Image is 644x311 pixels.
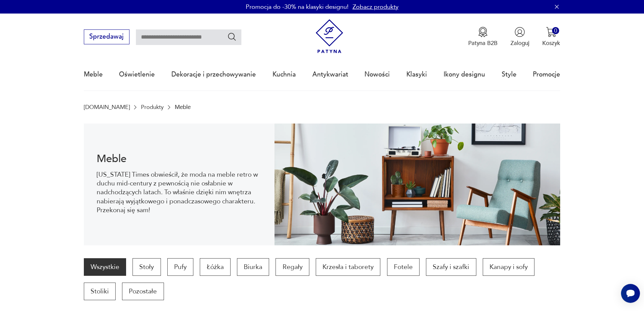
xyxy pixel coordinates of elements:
[406,59,427,90] a: Klasyki
[84,104,130,110] a: [DOMAIN_NAME]
[552,27,559,34] div: 0
[141,104,164,110] a: Produkty
[122,283,164,300] a: Pozostałe
[246,3,349,11] p: Promocja do -30% na klasyki designu!
[312,19,347,53] img: Patyna - sklep z meblami i dekoracjami vintage
[175,104,191,110] p: Meble
[237,258,269,276] a: Biurka
[312,59,348,90] a: Antykwariat
[84,258,126,276] a: Wszystkie
[200,258,230,276] a: Łóżka
[515,27,525,37] img: Ikonka użytkownika
[621,284,640,303] iframe: Smartsupp widget button
[316,258,380,276] a: Krzesła i taborety
[133,258,161,276] a: Stoły
[84,29,129,44] button: Sprzedawaj
[502,59,517,90] a: Style
[387,258,420,276] a: Fotele
[119,59,155,90] a: Oświetlenie
[546,27,556,37] img: Ikona koszyka
[542,39,560,47] p: Koszyk
[542,27,560,47] button: 0Koszyk
[483,258,534,276] a: Kanapy i sofy
[97,154,261,164] h1: Meble
[272,59,296,90] a: Kuchnia
[364,59,390,90] a: Nowości
[444,59,485,90] a: Ikony designu
[97,170,261,215] p: [US_STATE] Times obwieścił, że moda na meble retro w duchu mid-century z pewnością nie osłabnie w...
[84,283,116,300] a: Stoliki
[84,59,103,90] a: Meble
[353,3,399,11] a: Zobacz produkty
[533,59,560,90] a: Promocje
[510,27,529,47] button: Zaloguj
[275,124,560,245] img: Meble
[510,39,529,47] p: Zaloguj
[478,27,488,37] img: Ikona medalu
[468,27,498,47] a: Ikona medaluPatyna B2B
[227,32,237,42] button: Szukaj
[84,35,129,40] a: Sprzedawaj
[468,39,498,47] p: Patyna B2B
[468,27,498,47] button: Patyna B2B
[171,59,256,90] a: Dekoracje i przechowywanie
[167,258,193,276] a: Pufy
[426,258,476,276] a: Szafy i szafki
[276,258,309,276] a: Regały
